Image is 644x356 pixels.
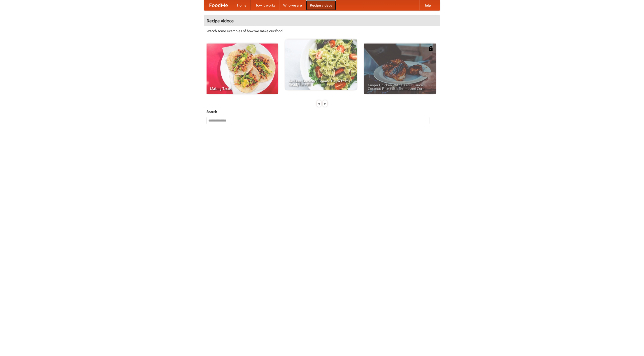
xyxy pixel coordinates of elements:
div: » [323,100,327,107]
a: FoodMe [204,0,233,10]
a: Who we are [279,0,306,10]
a: Home [233,0,251,10]
span: Making Tacos [210,87,274,90]
p: Watch some examples of how we make our food! [207,28,437,33]
a: How it works [251,0,279,10]
a: An Easy, Summery Tomato Pasta That's Ready for Fall [285,39,357,90]
h4: Recipe videos [204,16,440,26]
h5: Search [207,109,437,114]
div: « [317,100,321,107]
a: Help [419,0,435,10]
a: Making Tacos [207,44,278,94]
a: Recipe videos [306,0,336,10]
span: An Easy, Summery Tomato Pasta That's Ready for Fall [289,79,353,86]
img: 483408.png [428,46,433,51]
